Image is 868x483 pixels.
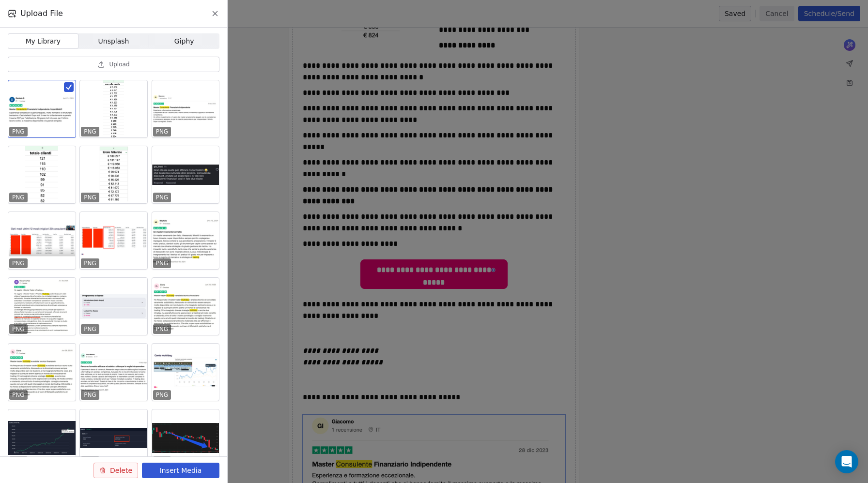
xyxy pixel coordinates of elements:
[835,450,858,473] div: Open Intercom Messenger
[8,57,219,72] button: Upload
[84,325,96,333] p: PNG
[93,463,138,478] button: Delete
[98,36,129,46] span: Unsplash
[84,194,96,201] p: PNG
[84,391,96,399] p: PNG
[174,36,194,46] span: Giphy
[12,128,25,136] p: PNG
[12,325,25,333] p: PNG
[156,391,169,399] p: PNG
[12,194,25,201] p: PNG
[12,259,25,267] p: PNG
[142,463,219,478] button: Insert Media
[12,391,25,399] p: PNG
[84,128,96,136] p: PNG
[84,259,96,267] p: PNG
[156,128,169,136] p: PNG
[109,60,129,68] span: Upload
[156,259,169,267] p: PNG
[156,194,169,201] p: PNG
[20,8,63,19] span: Upload File
[156,325,169,333] p: PNG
